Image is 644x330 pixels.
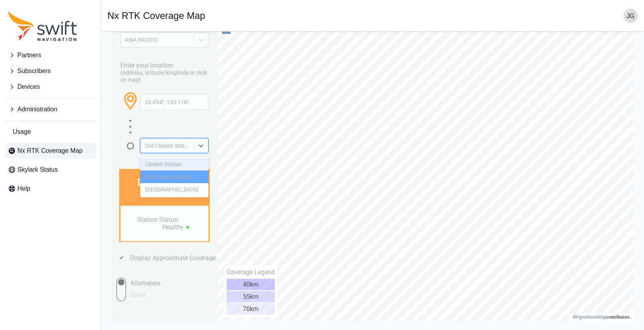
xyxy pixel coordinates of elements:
button: Devices [5,79,96,95]
span: Devices [17,82,40,92]
a: OpenStreetMap [469,306,499,312]
div: 55km [119,283,167,294]
a: Nx RTK Coverage Map [5,143,96,159]
div: 40km [119,271,167,282]
span: Help [17,184,30,193]
span: Usage [13,127,31,137]
span: Subscribers [17,66,51,76]
div: 70km [119,295,167,307]
h1: Nx RTK Coverage Map [107,11,205,21]
button: + [115,8,123,17]
img: user photo [623,9,638,23]
button: Partners [5,47,96,63]
a: Skylark Status [5,162,96,178]
div: Coverage Legend [119,261,167,268]
li: © contributors. [466,306,523,312]
span: Skylark Status [17,165,58,174]
span: Nx RTK Coverage Map [17,146,83,156]
span: Administration [17,105,57,114]
a: Usage [5,124,96,140]
iframe: RTK Map [107,8,638,324]
a: Help [5,181,96,197]
button: – [115,17,123,26]
span: Partners [17,51,41,60]
button: Administration [5,101,96,117]
button: Subscribers [5,63,96,79]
